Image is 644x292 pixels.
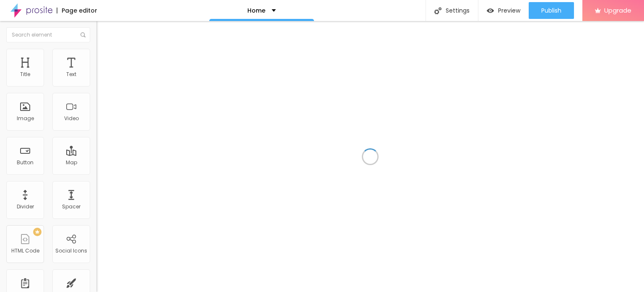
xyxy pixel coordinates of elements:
div: Map [66,160,77,166]
div: Title [20,71,30,77]
span: Publish [541,7,561,14]
button: Preview [478,2,529,19]
div: Video [64,116,79,121]
div: Spacer [62,204,80,210]
div: Text [66,71,76,77]
div: Image [17,116,34,121]
img: view-1.svg [487,7,494,14]
span: Upgrade [604,7,631,14]
div: Button [17,160,34,166]
div: HTML Code [11,248,39,254]
div: Divider [17,204,34,210]
img: Icone [80,32,86,37]
p: Home [247,8,265,13]
button: Publish [529,2,574,19]
div: Page editor [57,8,97,13]
div: Social Icons [55,248,87,254]
input: Search element [6,27,90,42]
img: Icone [434,7,441,14]
span: Preview [498,7,520,14]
